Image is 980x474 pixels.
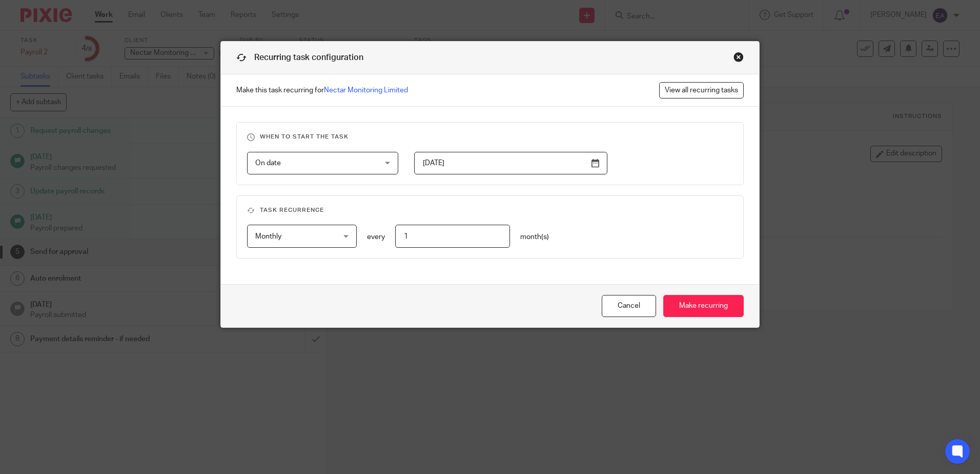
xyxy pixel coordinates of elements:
div: Close this dialog window [733,52,744,62]
input: Make recurring [663,295,744,317]
p: every [367,232,385,242]
span: Monthly [255,233,281,240]
button: Cancel [602,295,656,317]
span: month(s) [520,233,549,241]
span: On date [255,160,281,167]
h3: When to start the task [247,133,733,141]
h3: Task recurrence [247,206,733,214]
a: Nectar Monitoring Limited [324,87,408,94]
span: Make this task recurring for [236,85,408,95]
h1: Recurring task configuration [236,52,363,64]
a: View all recurring tasks [659,82,744,98]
